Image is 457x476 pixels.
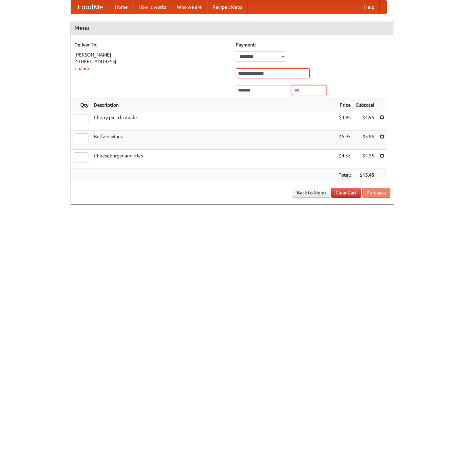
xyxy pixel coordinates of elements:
td: $4.55 [336,150,353,169]
th: Qty [71,99,91,111]
td: $5.95 [353,131,377,150]
h5: Payment: [236,41,390,48]
td: $4.95 [353,111,377,131]
th: Subtotal [353,99,377,111]
td: $4.55 [353,150,377,169]
th: Price [336,99,353,111]
div: [STREET_ADDRESS] [74,58,229,65]
th: Total: [336,169,353,181]
th: Description [91,99,336,111]
h5: Deliver To: [74,41,229,48]
a: Change [74,66,90,71]
button: Purchase [362,188,390,198]
th: $15.45 [353,169,377,181]
div: [PERSON_NAME] [74,51,229,58]
td: Buffalo wings [91,131,336,150]
td: Cherry pie a la mode [91,111,336,131]
a: How it works [133,0,172,14]
td: $5.95 [336,131,353,150]
a: Back to Menu [293,188,330,198]
a: Recipe videos [207,0,247,14]
a: Help [359,0,380,14]
a: Clear Cart [331,188,361,198]
a: Home [110,0,133,14]
a: Who we are [172,0,207,14]
a: FoodMe [71,0,110,14]
h4: Menu [71,21,394,35]
td: $4.95 [336,111,353,131]
td: Cheeseburger and fries [91,150,336,169]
